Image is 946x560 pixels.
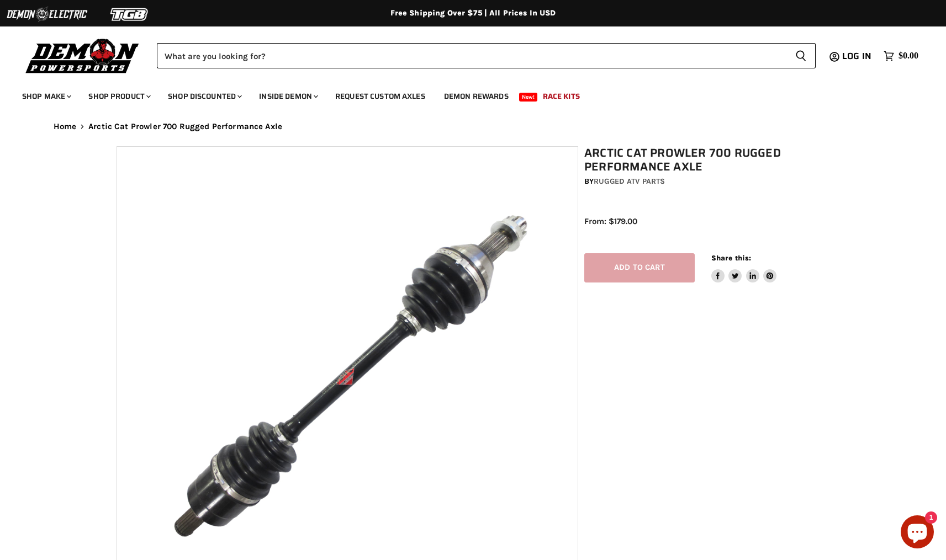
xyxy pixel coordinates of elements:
[88,122,282,131] span: Arctic Cat Prowler 700 Rugged Performance Axle
[842,49,871,63] span: Log in
[786,43,816,68] button: Search
[251,85,325,108] a: Inside Demon
[160,85,249,108] a: Shop Discounted
[899,51,918,61] span: $0.00
[535,85,588,108] a: Race Kits
[22,36,143,75] img: Demon Powersports
[54,122,77,131] a: Home
[31,122,915,131] nav: Breadcrumbs
[584,175,836,188] div: by
[436,85,517,108] a: Demon Rewards
[594,177,665,186] a: Rugged ATV Parts
[31,8,915,18] div: Free Shipping Over $75 | All Prices In USD
[897,515,937,551] inbox-online-store-chat: Shopify online store chat
[80,85,157,108] a: Shop Product
[878,48,924,64] a: $0.00
[157,43,786,68] input: Search
[14,85,78,108] a: Shop Make
[711,254,751,262] span: Share this:
[711,253,777,282] aside: Share this:
[157,43,816,68] form: Product
[88,4,171,25] img: TGB Logo 2
[519,93,538,102] span: New!
[327,85,434,108] a: Request Custom Axles
[6,4,88,25] img: Demon Electric Logo 2
[14,81,916,108] ul: Main menu
[584,216,637,226] span: From: $179.00
[837,51,878,61] a: Log in
[584,146,836,174] h1: Arctic Cat Prowler 700 Rugged Performance Axle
